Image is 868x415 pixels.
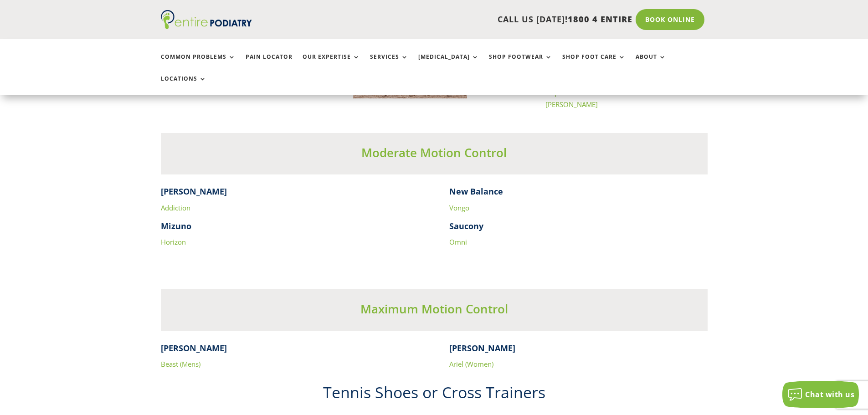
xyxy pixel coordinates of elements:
[636,9,704,30] a: Book Online
[636,54,666,73] a: About
[161,359,200,369] a: Beast (Mens)
[161,76,206,95] a: Locations
[161,22,252,31] a: Entire Podiatry
[161,301,708,322] h3: Maximum Motion Control
[449,203,469,212] a: Vongo
[449,220,708,236] h4: Saucony
[805,389,854,400] span: Chat with us
[418,54,479,73] a: [MEDICAL_DATA]
[161,343,419,359] h4: [PERSON_NAME]
[782,381,859,408] button: Chat with us
[370,54,408,73] a: Services
[161,237,186,246] a: Horizon
[303,54,360,73] a: Our Expertise
[161,10,252,29] img: logo (1)
[161,54,236,73] a: Common Problems
[449,343,708,359] h4: [PERSON_NAME]
[161,203,190,212] a: Addiction
[287,14,632,26] p: CALL US [DATE]!
[568,14,632,25] span: 1800 4 ENTIRE
[449,237,467,246] a: Omni
[489,54,552,73] a: Shop Footwear
[161,186,419,202] h4: [PERSON_NAME]
[161,220,419,236] h4: Mizuno
[449,359,493,369] a: Ariel (Women)
[246,54,293,73] a: Pain Locator
[545,100,598,109] a: [PERSON_NAME]
[161,144,708,165] h3: Moderate Motion Control
[562,54,626,73] a: Shop Foot Care
[161,382,708,408] h2: Tennis Shoes or Cross Trainers
[449,186,708,202] h4: New Balance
